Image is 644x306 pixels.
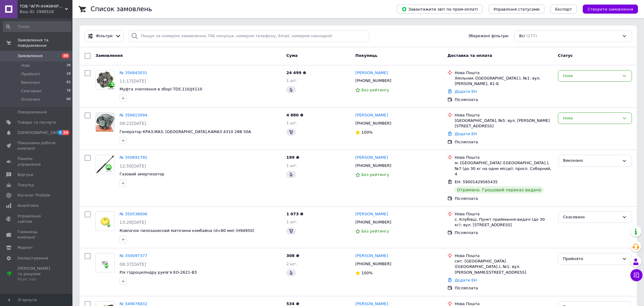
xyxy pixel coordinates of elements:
[286,301,299,306] span: 534 ₴
[66,63,71,68] span: 38
[96,255,114,271] img: Фото товару
[588,7,633,11] span: Створити замовлення
[354,162,392,170] div: [PHONE_NUMBER]
[563,214,620,220] div: Скасовано
[455,160,553,177] div: м. [GEOGRAPHIC_DATA] ([GEOGRAPHIC_DATA].), №7 (до 30 кг на одне місце): просп. Соборний, 4
[120,121,146,126] span: 08:22[DATE]
[95,70,115,90] a: Фото товару
[455,253,553,259] div: Нова Пошта
[455,180,498,184] span: ЕН: 59001429585435
[286,212,303,216] span: 1 073 ₴
[21,88,42,94] span: Скасовані
[455,211,553,217] div: Нова Пошта
[526,34,537,38] span: (277)
[455,118,553,129] div: [GEOGRAPHIC_DATA], №5: вул. [PERSON_NAME][STREET_ADDRESS]
[120,301,147,306] a: № 349876832
[96,113,114,132] img: Фото товару
[18,245,33,250] span: Маркет
[18,277,56,282] div: Prom топ
[18,156,56,167] span: Панель управління
[455,196,553,201] div: Післяплата
[120,87,202,91] a: Муфта зчеплення в зборі TD5.110/JX110
[62,130,69,135] span: 24
[354,119,392,127] div: [PHONE_NUMBER]
[120,113,147,117] a: № 356813094
[3,21,71,32] input: Пошук
[361,229,389,233] span: Без рейтингу
[361,271,373,275] span: 100%
[354,260,392,268] div: [PHONE_NUMBER]
[21,63,30,68] span: Нові
[355,155,388,161] a: [PERSON_NAME]
[120,228,254,233] a: Ковпачок пилозахисний маточини комбайна (d=80 мм) (H94950)
[120,70,147,75] a: № 356843031
[66,97,71,102] span: 68
[95,211,115,231] a: Фото товару
[455,112,553,118] div: Нова Пошта
[355,112,388,118] a: [PERSON_NAME]
[18,172,33,177] span: Відгуки
[286,262,297,266] span: 2 шт.
[563,73,620,79] div: Нове
[120,253,147,258] a: № 350097377
[18,53,43,59] span: Замовлення
[361,130,373,135] span: 100%
[286,113,303,117] span: 4 880 ₴
[455,139,553,145] div: Післяплата
[519,33,525,39] span: Всі
[129,30,369,42] input: Пошук за номером замовлення, ПІБ покупця, номером телефону, Email, номером накладної
[354,77,392,85] div: [PHONE_NUMBER]
[455,97,553,103] div: Післяплата
[286,155,299,160] span: 199 ₴
[563,256,620,262] div: Прийнято
[18,193,50,198] span: Каталог ProSale
[354,218,392,226] div: [PHONE_NUMBER]
[120,172,164,176] span: Газовий амортизатор
[468,33,509,39] span: Збережені фільтри:
[21,80,40,85] span: Виконані
[286,220,297,224] span: 1 шт.
[18,120,56,125] span: Товари та послуги
[18,213,56,224] span: Управління сайтом
[120,155,147,160] a: № 350691792
[286,163,297,168] span: 1 шт.
[120,270,197,275] a: Р/к гідроциліндру руків‘я ЕО-2621-B3
[455,89,477,94] a: Додати ЕН
[21,97,40,102] span: Оплачені
[21,71,40,77] span: Прийняті
[355,253,388,259] a: [PERSON_NAME]
[20,4,65,9] span: ТОВ "АГРІ-ІНЖИНІРИНГ"
[18,182,34,188] span: Покупці
[558,53,573,58] span: Статус
[96,70,114,89] img: Фото товару
[62,53,69,58] span: 38
[563,158,620,164] div: Виконано
[577,7,638,11] a: Створити замовлення
[120,164,146,168] span: 12:50[DATE]
[18,37,72,48] span: Замовлення та повідомлення
[455,76,553,86] div: Хмільник ([GEOGRAPHIC_DATA].), №1: вул. [PERSON_NAME], 81-Б
[66,71,71,77] span: 28
[95,112,115,132] a: Фото товару
[286,121,297,125] span: 1 шт.
[286,78,297,83] span: 1 шт.
[120,129,251,134] a: Генератор КРАЗ,МАЗ, [GEOGRAPHIC_DATA],КАМАЗ 4310 28В 50А
[455,70,553,76] div: Нова Пошта
[563,115,620,122] div: Нове
[58,130,62,135] span: 5
[583,5,638,14] button: Створити замовлення
[18,130,62,135] span: [DEMOGRAPHIC_DATA]
[66,88,71,94] span: 78
[355,211,388,217] a: [PERSON_NAME]
[95,155,115,174] a: Фото товару
[18,256,48,261] span: Налаштування
[18,266,56,282] span: [PERSON_NAME] та рахунки
[20,9,72,15] div: Ваш ID: 2998528
[455,285,553,291] div: Післяплата
[555,7,572,11] span: Експорт
[550,5,577,14] button: Експорт
[120,262,146,267] span: 06:37[DATE]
